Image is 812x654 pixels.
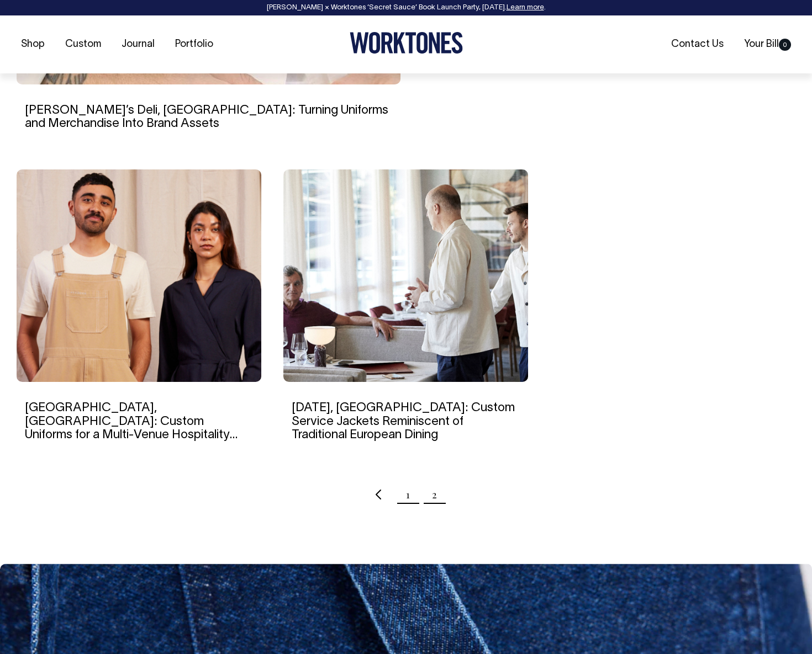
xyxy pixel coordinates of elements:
nav: Pagination [17,481,795,508]
a: [DATE], [GEOGRAPHIC_DATA]: Custom Service Jackets Reminiscent of Traditional European Dining [292,402,515,440]
a: Shop [17,35,49,54]
span: 0 [779,39,791,51]
span: Page 2 [432,481,437,508]
a: Page 1 [406,481,410,508]
a: Portfolio [171,35,218,54]
a: Learn more [507,4,544,11]
a: [PERSON_NAME]’s Deli, [GEOGRAPHIC_DATA]: Turning Uniforms and Merchandise Into Brand Assets [25,105,388,129]
div: [PERSON_NAME] × Worktones ‘Secret Sauce’ Book Launch Party, [DATE]. . [11,4,801,12]
a: Previous page [375,481,384,508]
a: Custom [61,35,106,54]
a: Contact Us [667,35,728,54]
a: Your Bill0 [740,35,795,54]
a: [GEOGRAPHIC_DATA], [GEOGRAPHIC_DATA]: Custom Uniforms for a Multi-Venue Hospitality Precinct in T... [25,402,238,454]
img: Lucia, Melbourne: Custom Service Jackets Reminiscent of Traditional European Dining [283,169,528,382]
img: Ayrburn, New Zealand: Custom Uniforms for a Multi-Venue Hospitality Precinct in The Mountains [17,169,261,382]
a: Journal [117,35,159,54]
